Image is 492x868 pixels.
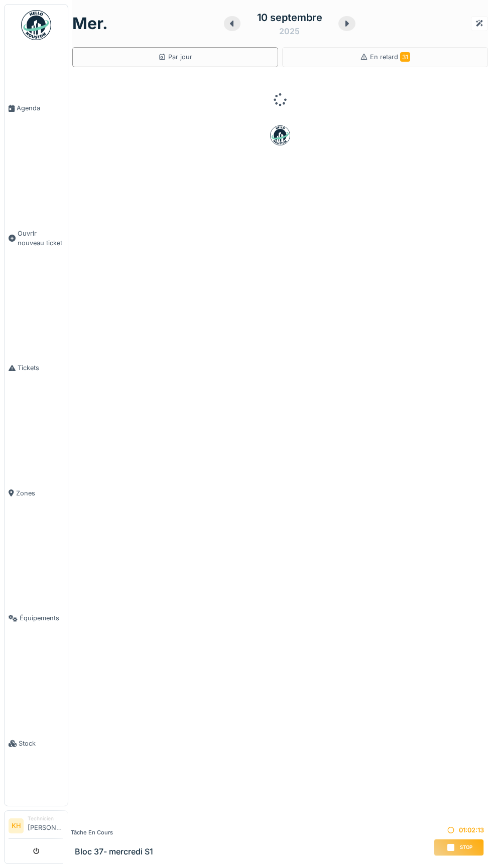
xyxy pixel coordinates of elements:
[9,815,64,839] a: KH Technicien[PERSON_NAME]
[5,46,68,171] a: Agenda
[17,103,64,113] span: Agenda
[28,815,64,836] li: [PERSON_NAME]
[400,52,410,62] span: 31
[460,844,472,851] span: Stop
[370,53,410,61] span: En retard
[16,488,64,498] span: Zones
[5,171,68,306] a: Ouvrir nouveau ticket
[19,739,64,748] span: Stock
[9,818,24,833] li: KH
[434,825,484,835] div: 01:02:13
[5,556,68,681] a: Équipements
[18,363,64,373] span: Tickets
[75,847,153,856] h3: Bloc 37- mercredi S1
[257,10,322,25] div: 10 septembre
[5,431,68,556] a: Zones
[71,828,153,837] div: Tâche en cours
[279,25,300,37] div: 2025
[28,815,64,822] div: Technicien
[270,125,290,145] img: badge-BVDL4wpA.svg
[158,52,192,62] div: Par jour
[21,10,51,40] img: Badge_color-CXgf-gQk.svg
[5,305,68,431] a: Tickets
[18,229,64,248] span: Ouvrir nouveau ticket
[72,14,108,33] h1: mer.
[20,613,64,623] span: Équipements
[5,681,68,806] a: Stock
